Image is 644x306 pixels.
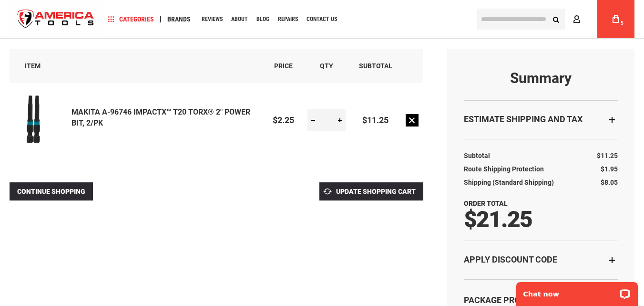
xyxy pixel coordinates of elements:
span: $11.25 [597,152,618,159]
span: Subtotal [359,62,392,70]
span: Blog [256,16,269,22]
span: Repairs [278,16,298,22]
span: Continue Shopping [17,188,85,195]
span: $8.05 [601,179,618,186]
span: Item [25,62,41,70]
span: Shipping [464,179,491,186]
a: Brands [163,13,195,26]
span: $21.25 [464,206,532,233]
a: MAKITA A-96746 IMPACTX™ T20 TORX® 2″ POWER BIT, 2/PK [72,107,250,127]
span: $2.25 [273,115,294,125]
a: Categories [104,13,158,26]
span: About [231,16,248,22]
span: Update Shopping Cart [336,188,416,195]
span: $11.25 [362,115,388,125]
strong: Order Total [464,200,508,207]
iframe: LiveChat chat widget [510,276,644,306]
span: Price [274,62,293,70]
th: Route Shipping Protection [464,162,549,176]
a: Continue Shopping [10,182,93,200]
strong: Summary [464,70,618,86]
span: Categories [108,16,154,22]
strong: Estimate Shipping and Tax [464,114,583,124]
span: Contact Us [307,16,337,22]
span: $1.95 [601,165,618,173]
a: Contact Us [302,13,341,26]
a: Reviews [197,13,227,26]
strong: Apply Discount Code [464,254,557,264]
a: Blog [252,13,274,26]
span: Reviews [202,16,223,22]
span: Qty [320,62,333,70]
span: Brands [167,16,191,22]
a: Repairs [274,13,302,26]
button: Search [547,10,565,28]
th: Subtotal [464,149,495,162]
a: About [227,13,252,26]
a: store logo [10,1,102,37]
span: (Standard Shipping) [492,179,554,186]
span: 5 [621,21,624,26]
img: America Tools [10,1,102,37]
button: Update Shopping Cart [319,182,423,200]
img: MAKITA A-96746 IMPACTX™ T20 TORX® 2″ POWER BIT, 2/PK [10,95,57,143]
a: MAKITA A-96746 IMPACTX™ T20 TORX® 2″ POWER BIT, 2/PK [10,95,72,146]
